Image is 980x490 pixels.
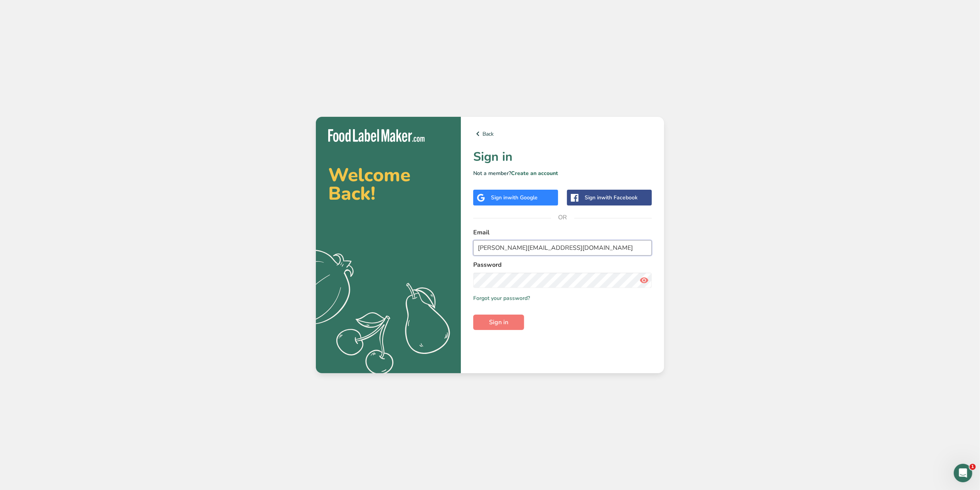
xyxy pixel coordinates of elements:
[489,318,508,327] span: Sign in
[328,166,449,203] h2: Welcome Back!
[473,129,652,138] a: Back
[601,194,638,201] span: with Facebook
[954,464,972,482] iframe: Intercom live chat
[551,206,574,229] span: OR
[473,260,652,269] label: Password
[473,315,524,330] button: Sign in
[491,194,538,202] div: Sign in
[473,240,652,256] input: Enter Your Email
[473,169,652,177] p: Not a member?
[473,228,652,237] label: Email
[585,194,638,202] div: Sign in
[473,294,530,302] a: Forgot your password?
[328,129,425,142] img: Food Label Maker
[511,170,558,177] a: Create an account
[473,148,652,166] h1: Sign in
[970,464,976,470] span: 1
[508,194,538,201] span: with Google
